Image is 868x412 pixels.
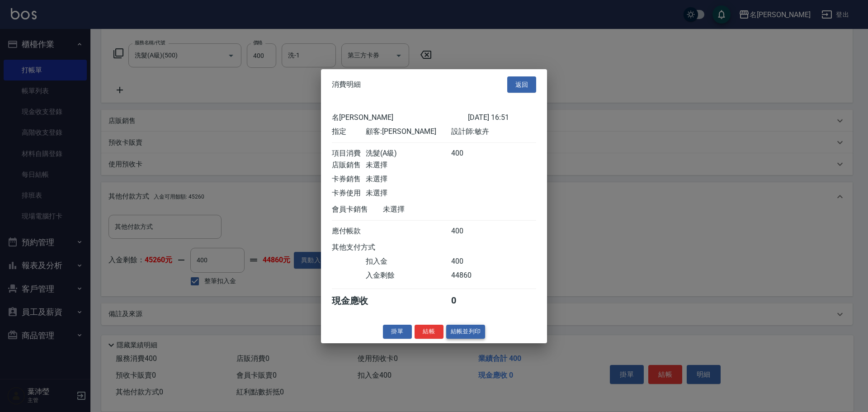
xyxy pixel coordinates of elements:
div: 應付帳款 [332,227,366,236]
div: 卡券使用 [332,189,366,198]
div: 現金應收 [332,295,383,307]
div: 會員卡銷售 [332,205,383,214]
div: 名[PERSON_NAME] [332,113,468,123]
div: 44860 [451,271,485,280]
div: 扣入金 [366,257,451,266]
button: 結帳並列印 [446,325,486,339]
div: 設計師: 敏卉 [451,127,536,137]
div: 400 [451,227,485,236]
div: 店販銷售 [332,161,366,170]
div: 洗髮(A級) [366,149,451,158]
div: 顧客: [PERSON_NAME] [366,127,451,137]
button: 掛單 [383,325,412,339]
div: 卡券銷售 [332,175,366,184]
div: 400 [451,257,485,266]
div: 未選擇 [366,175,451,184]
div: 未選擇 [366,189,451,198]
div: [DATE] 16:51 [468,113,536,123]
div: 其他支付方式 [332,243,400,252]
div: 400 [451,149,485,158]
div: 0 [451,295,485,307]
div: 項目消費 [332,149,366,158]
div: 入金剩餘 [366,271,451,280]
div: 未選擇 [366,161,451,170]
span: 消費明細 [332,80,361,89]
button: 返回 [507,76,536,93]
button: 結帳 [415,325,443,339]
div: 未選擇 [383,205,468,214]
div: 指定 [332,127,366,137]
